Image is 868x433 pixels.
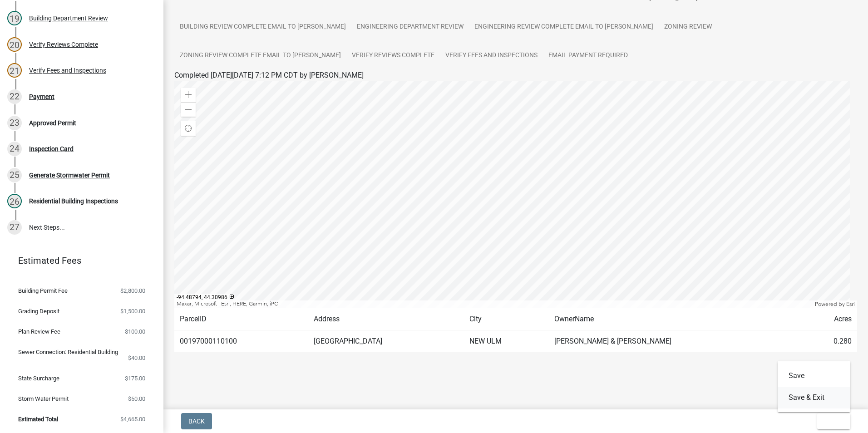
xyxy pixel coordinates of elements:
[7,251,149,270] a: Estimated Fees
[174,13,351,42] a: Building Review Complete Email to [PERSON_NAME]
[7,168,22,182] div: 25
[18,329,60,335] span: Plan Review Fee
[7,116,22,130] div: 23
[125,329,145,335] span: $100.00
[817,413,850,429] button: Exit
[29,120,76,126] div: Approved Permit
[125,375,145,381] span: $175.00
[549,330,800,353] td: [PERSON_NAME] & [PERSON_NAME]
[469,13,659,42] a: Engineering Review Complete Email to [PERSON_NAME]
[346,41,440,70] a: Verify Reviews Complete
[7,194,22,208] div: 26
[800,308,857,330] td: Acres
[29,172,110,178] div: Generate Stormwater Permit
[464,330,549,353] td: NEW ULM
[464,308,549,330] td: City
[308,330,464,353] td: [GEOGRAPHIC_DATA]
[7,11,22,25] div: 19
[7,63,22,78] div: 21
[181,88,196,102] div: Zoom in
[29,198,118,204] div: Residential Building Inspections
[174,41,346,70] a: Zoning Review Complete Email to [PERSON_NAME]
[18,308,59,314] span: Grading Deposit
[18,288,68,294] span: Building Permit Fee
[778,361,850,412] div: Exit
[440,41,543,70] a: Verify Fees and Inspections
[18,349,118,355] span: Sewer Connection: Residential Building
[351,13,469,42] a: Engineering Department Review
[813,300,857,308] div: Powered by
[7,142,22,156] div: 24
[7,89,22,104] div: 22
[174,330,308,353] td: 00197000110100
[120,308,145,314] span: $1,500.00
[18,416,58,422] span: Estimated Total
[29,15,108,21] div: Building Department Review
[174,71,364,79] span: Completed [DATE][DATE] 7:12 PM CDT by [PERSON_NAME]
[29,41,98,48] div: Verify Reviews Complete
[824,418,838,425] span: Exit
[29,67,106,74] div: Verify Fees and Inspections
[7,220,22,235] div: 27
[29,146,74,152] div: Inspection Card
[181,121,196,136] div: Find my location
[174,300,813,308] div: Maxar, Microsoft | Esri, HERE, Garmin, iPC
[18,375,59,381] span: State Surcharge
[543,41,633,70] a: Email Payment Required
[659,13,717,42] a: Zoning Review
[800,330,857,353] td: 0.280
[120,288,145,294] span: $2,800.00
[181,102,196,117] div: Zoom out
[18,396,69,402] span: Storm Water Permit
[181,413,212,429] button: Back
[128,355,145,361] span: $40.00
[308,308,464,330] td: Address
[778,387,850,408] button: Save & Exit
[549,308,800,330] td: OwnerName
[7,37,22,52] div: 20
[778,365,850,387] button: Save
[128,396,145,402] span: $50.00
[120,416,145,422] span: $4,665.00
[188,418,205,425] span: Back
[174,308,308,330] td: ParcelID
[29,93,54,100] div: Payment
[846,301,855,307] a: Esri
